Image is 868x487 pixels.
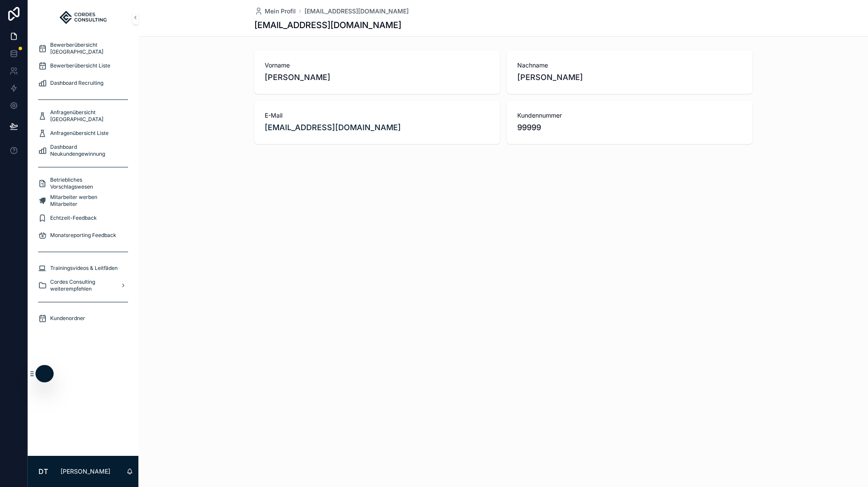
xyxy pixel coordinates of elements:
[33,210,133,226] a: Echtzeit-Feedback
[517,122,742,134] span: 99999
[33,125,133,141] a: Anfragenübersicht Liste
[33,260,133,276] a: Trainingsvideos & Leitfäden
[33,108,133,124] a: Anfragenübersicht [GEOGRAPHIC_DATA]
[50,176,125,190] span: Betriebliches Vorschlagswesen
[50,215,97,221] span: Echtzeit-Feedback
[50,109,125,123] span: Anfragenübersicht [GEOGRAPHIC_DATA]
[50,80,103,87] span: Dashboard Recruiting
[33,176,133,191] a: Betriebliches Vorschlagswesen
[50,279,113,292] span: Cordes Consulting weiterempfehlen
[33,311,133,326] a: Kundenordner
[33,227,133,243] a: Monatsreporting Feedback
[50,315,85,322] span: Kundenordner
[50,144,125,157] span: Dashboard Neukundengewinnung
[50,130,109,137] span: Anfragenübersicht Liste
[50,42,125,55] span: Bewerberübersicht [GEOGRAPHIC_DATA]
[33,278,133,293] a: Cordes Consulting weiterempfehlen
[33,41,133,56] a: Bewerberübersicht [GEOGRAPHIC_DATA]
[265,7,296,16] span: Mein Profil
[33,143,133,158] a: Dashboard Neukundengewinnung
[265,71,490,83] span: [PERSON_NAME]
[50,62,110,69] span: Bewerberübersicht Liste
[254,7,296,16] a: Mein Profil
[517,71,742,83] span: [PERSON_NAME]
[33,58,133,74] a: Bewerberübersicht Liste
[50,265,118,272] span: Trainingsvideos & Leitfäden
[517,61,742,70] span: Nachname
[50,194,125,208] span: Mitarbeiter werben Mitarbeiter
[254,19,401,31] h1: [EMAIL_ADDRESS][DOMAIN_NAME]
[38,466,48,477] span: DT
[61,467,110,476] p: [PERSON_NAME]
[33,193,133,208] a: Mitarbeiter werben Mitarbeiter
[265,122,401,134] a: [EMAIL_ADDRESS][DOMAIN_NAME]
[517,111,742,120] span: Kundennummer
[304,7,409,16] a: [EMAIL_ADDRESS][DOMAIN_NAME]
[265,61,490,70] span: Vorname
[33,75,133,91] a: Dashboard Recruiting
[50,232,116,239] span: Monatsreporting Feedback
[59,10,108,24] img: App logo
[265,111,490,120] span: E-Mail
[28,35,138,337] div: scrollable content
